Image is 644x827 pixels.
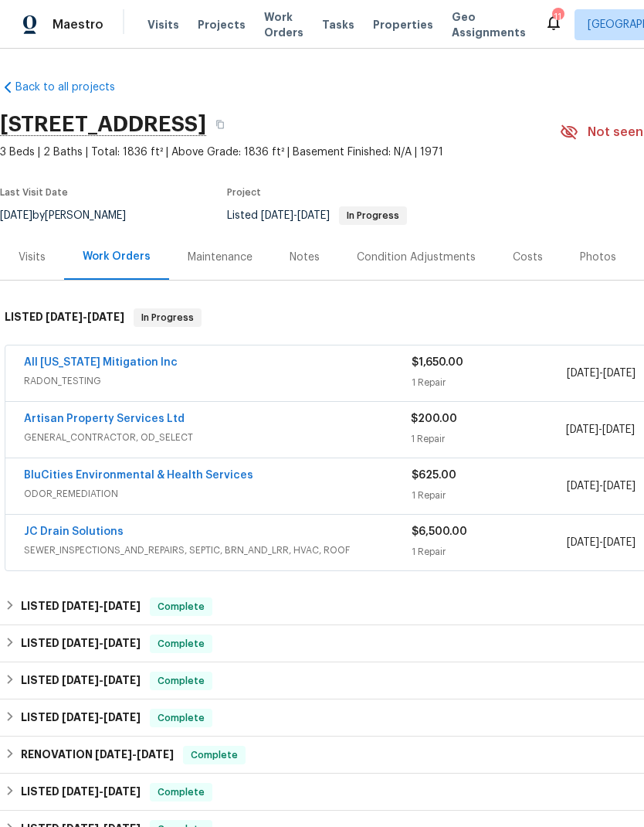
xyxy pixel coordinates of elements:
div: 1 Repair [412,488,567,503]
div: Visits [19,250,46,265]
span: Projects [198,17,246,32]
h6: LISTED [5,308,124,327]
div: 1 Repair [412,544,567,560]
div: Maintenance [188,250,253,265]
span: [DATE] [62,712,99,723]
div: 11 [552,9,563,25]
span: [DATE] [103,786,141,797]
div: Costs [513,250,543,265]
span: [DATE] [602,424,635,435]
span: [DATE] [567,481,599,492]
h6: LISTED [21,709,141,727]
span: - [62,638,141,648]
h6: LISTED [21,635,141,653]
span: Properties [373,17,433,32]
span: Maestro [53,17,103,32]
span: $200.00 [411,413,457,424]
span: Complete [151,784,211,800]
span: - [566,422,635,437]
span: [DATE] [603,481,636,492]
span: [DATE] [567,537,599,548]
a: All [US_STATE] Mitigation Inc [24,357,178,368]
span: [DATE] [603,368,636,379]
span: [DATE] [137,749,174,760]
h6: LISTED [21,597,141,616]
span: $625.00 [412,470,456,481]
span: $1,650.00 [412,357,463,368]
span: [DATE] [46,311,83,322]
span: - [46,311,124,322]
span: [DATE] [95,749,132,760]
button: Copy Address [206,111,234,138]
span: - [567,366,636,381]
span: Complete [151,599,211,614]
span: [DATE] [103,712,141,723]
div: 1 Repair [411,431,565,447]
span: [DATE] [87,311,124,322]
span: Complete [185,747,244,763]
div: Photos [580,250,616,265]
span: - [62,786,141,797]
span: In Progress [135,310,200,325]
span: - [62,601,141,611]
span: GENERAL_CONTRACTOR, OD_SELECT [24,430,411,445]
div: Condition Adjustments [357,250,476,265]
span: Listed [227,210,407,221]
span: Visits [147,17,179,32]
span: RADON_TESTING [24,373,412,389]
span: [DATE] [297,210,330,221]
span: ODOR_REMEDIATION [24,486,412,502]
a: Artisan Property Services Ltd [24,413,185,424]
span: - [95,749,174,760]
span: Work Orders [264,9,303,40]
span: [DATE] [103,638,141,648]
span: [DATE] [566,424,598,435]
div: 1 Repair [412,375,567,390]
span: [DATE] [103,601,141,611]
span: Project [227,188,261,197]
span: - [261,210,330,221]
span: Complete [151,710,211,726]
span: Geo Assignments [452,9,526,40]
span: Complete [151,636,211,652]
div: Notes [290,250,320,265]
span: - [567,478,636,494]
a: BluCities Environmental & Health Services [24,470,253,481]
span: [DATE] [603,537,636,548]
span: - [62,712,141,723]
h6: LISTED [21,783,141,801]
span: [DATE] [62,638,99,648]
div: Work Orders [83,249,151,264]
span: - [62,675,141,686]
a: JC Drain Solutions [24,526,124,537]
span: [DATE] [62,675,99,686]
span: Complete [151,673,211,689]
span: [DATE] [62,786,99,797]
span: [DATE] [62,601,99,611]
span: - [567,535,636,550]
span: $6,500.00 [412,526,467,537]
span: [DATE] [567,368,599,379]
h6: RENOVATION [21,746,174,764]
span: In Progress [341,211,405,220]
span: [DATE] [261,210,293,221]
h6: LISTED [21,672,141,690]
span: [DATE] [103,675,141,686]
span: Tasks [322,19,354,30]
span: SEWER_INSPECTIONS_AND_REPAIRS, SEPTIC, BRN_AND_LRR, HVAC, ROOF [24,543,412,558]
